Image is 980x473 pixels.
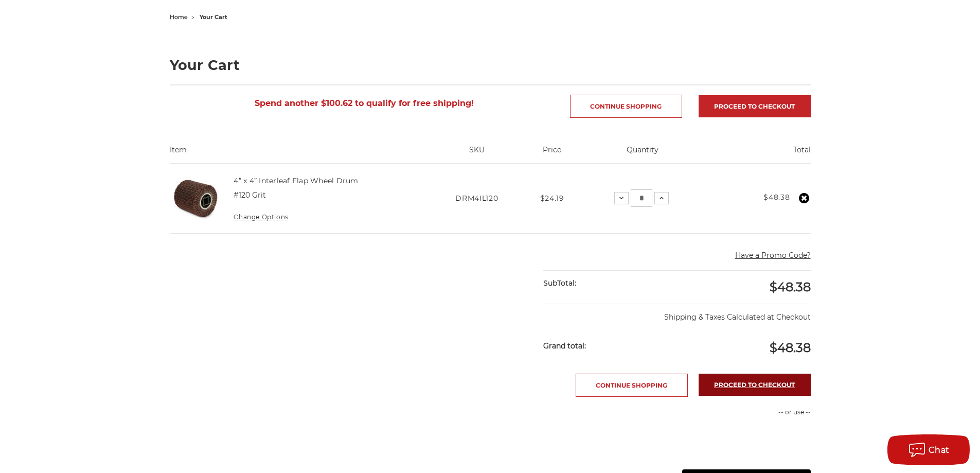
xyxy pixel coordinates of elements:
span: DRM4IL120 [455,194,498,203]
a: Proceed to checkout [699,374,811,396]
a: Continue Shopping [576,374,688,397]
th: Item [170,145,429,163]
th: Price [525,145,579,163]
a: 4” x 4” Interleaf Flap Wheel Drum [234,176,358,185]
span: Spend another $100.62 to qualify for free shipping! [255,98,474,108]
a: Proceed to checkout [699,95,811,117]
th: SKU [429,145,525,163]
button: Have a Promo Code? [735,250,811,261]
input: 4” x 4” Interleaf Flap Wheel Drum Quantity: [631,189,652,207]
img: 4” x 4” Interleaf Flap Wheel Drum [170,172,221,224]
a: home [170,13,188,21]
span: your cart [200,13,227,21]
dd: #120 Grit [234,190,266,201]
strong: $48.38 [763,192,790,202]
span: Chat [929,445,950,455]
div: SubTotal: [543,271,677,296]
button: Chat [887,434,970,465]
a: Continue Shopping [570,95,682,118]
span: $48.38 [770,279,811,294]
a: Change Options [234,213,288,221]
th: Total [705,145,811,163]
span: $48.38 [770,340,811,355]
th: Quantity [579,145,705,163]
span: $24.19 [540,194,564,203]
iframe: PayPal-paypal [682,428,811,448]
strong: Grand total: [543,341,586,351]
p: Shipping & Taxes Calculated at Checkout [543,304,810,323]
h1: Your Cart [170,58,811,72]
p: -- or use -- [682,408,811,417]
